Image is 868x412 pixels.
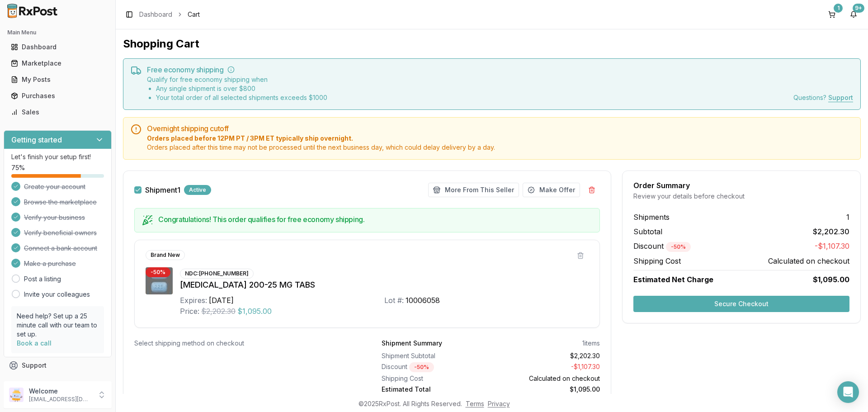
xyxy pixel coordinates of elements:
[4,357,112,374] button: Support
[24,290,90,299] a: Invite your colleagues
[180,295,207,306] div: Expires:
[4,105,112,119] button: Sales
[11,59,104,68] div: Marketplace
[853,4,864,13] div: 9+
[768,256,849,266] span: Calculated on checkout
[382,362,487,372] div: Discount
[146,267,173,294] img: Descovy 200-25 MG TABS
[633,192,849,201] div: Review your details before checkout
[24,259,76,268] span: Make a purchase
[11,43,104,52] div: Dashboard
[382,385,487,394] div: Estimated Total
[495,385,600,394] div: $1,095.00
[237,306,272,317] span: $1,095.00
[11,163,25,172] span: 75 %
[146,267,170,277] div: - 50 %
[24,182,85,191] span: Create your account
[428,183,519,197] button: More From This Seller
[495,362,600,372] div: - $1,107.30
[11,152,104,161] p: Let's finish your setup first!
[825,7,839,22] button: 1
[523,183,580,197] button: Make Offer
[4,56,112,71] button: Marketplace
[156,84,327,93] li: Any single shipment is over $ 800
[813,226,849,237] span: $2,202.30
[633,296,849,312] button: Secure Checkout
[184,185,211,195] div: Active
[147,125,853,132] h5: Overnight shipping cutoff
[846,212,849,223] span: 1
[158,216,592,223] h5: Congratulations! This order qualifies for free economy shipping.
[147,143,853,152] span: Orders placed after this time may not be processed until the next business day, which could delay...
[4,4,61,18] img: RxPost Logo
[7,88,108,104] a: Purchases
[209,295,234,306] div: [DATE]
[7,104,108,120] a: Sales
[7,39,108,55] a: Dashboard
[815,241,849,252] span: -$1,107.30
[24,244,97,253] span: Connect a bank account
[145,186,180,194] label: Shipment 1
[7,29,108,36] h2: Main Menu
[666,242,691,252] div: - 50 %
[29,396,92,403] p: [EMAIL_ADDRESS][DOMAIN_NAME]
[22,377,52,386] span: Feedback
[156,93,327,102] li: Your total order of all selected shipments exceeds $ 1000
[409,362,434,372] div: - 50 %
[633,212,670,223] span: Shipments
[188,10,200,19] span: Cart
[382,374,487,383] div: Shipping Cost
[139,10,172,19] a: Dashboard
[7,71,108,88] a: My Posts
[495,351,600,360] div: $2,202.30
[146,250,185,260] div: Brand New
[11,134,62,145] h3: Getting started
[488,400,510,407] a: Privacy
[24,213,85,222] span: Verify your business
[834,4,843,13] div: 1
[11,91,104,100] div: Purchases
[495,374,600,383] div: Calculated on checkout
[17,312,99,339] p: Need help? Set up a 25 minute call with our team to set up.
[180,269,254,279] div: NDC: [PHONE_NUMBER]
[11,75,104,84] div: My Posts
[123,37,861,51] h1: Shopping Cart
[29,387,92,396] p: Welcome
[382,351,487,360] div: Shipment Subtotal
[793,93,853,102] div: Questions?
[4,72,112,87] button: My Posts
[633,242,691,251] span: Discount
[24,198,97,207] span: Browse the marketplace
[24,275,61,284] a: Post a listing
[147,66,853,73] h5: Free economy shipping
[633,256,681,266] span: Shipping Cost
[4,89,112,103] button: Purchases
[17,339,52,347] a: Book a call
[139,10,200,19] nav: breadcrumb
[633,226,662,237] span: Subtotal
[24,228,97,237] span: Verify beneficial owners
[384,295,404,306] div: Lot #:
[201,306,236,317] span: $2,202.30
[4,374,112,390] button: Feedback
[837,381,859,403] div: Open Intercom Messenger
[180,279,589,291] div: [MEDICAL_DATA] 200-25 MG TABS
[11,108,104,117] div: Sales
[813,274,849,285] span: $1,095.00
[7,55,108,71] a: Marketplace
[147,134,853,143] span: Orders placed before 12PM PT / 3PM ET typically ship overnight.
[846,7,861,22] button: 9+
[147,75,327,102] div: Qualify for free economy shipping when
[406,295,440,306] div: 10006058
[4,40,112,54] button: Dashboard
[9,388,24,402] img: User avatar
[134,339,353,348] div: Select shipping method on checkout
[180,306,199,317] div: Price:
[582,339,600,348] div: 1 items
[382,339,442,348] div: Shipment Summary
[633,182,849,189] div: Order Summary
[466,400,484,407] a: Terms
[633,275,713,284] span: Estimated Net Charge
